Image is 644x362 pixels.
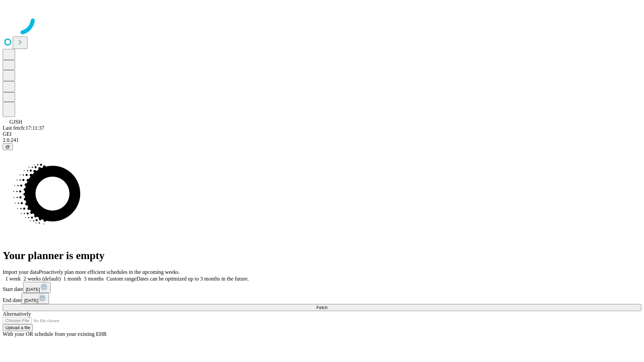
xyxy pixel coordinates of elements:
[39,269,180,275] span: Proactively plan more efficient schedules in the upcoming weeks.
[106,276,136,282] span: Custom range
[316,305,327,310] span: Fetch
[3,125,44,131] span: Last fetch: 17:11:37
[5,276,21,282] span: 1 week
[3,131,641,137] div: GEI
[3,304,641,311] button: Fetch
[3,269,39,275] span: Import your data
[3,137,641,143] div: 2.0.241
[3,324,33,331] button: Upload a file
[23,282,51,293] button: [DATE]
[137,276,249,282] span: Dates can be optimized up to 3 months in the future.
[21,293,49,304] button: [DATE]
[9,119,22,125] span: GJSH
[3,282,641,293] div: Start date
[3,311,31,317] span: Alternatively
[3,249,641,262] h1: Your planner is empty
[3,293,641,304] div: End date
[3,331,107,337] span: With your OR schedule from your existing EHR
[63,276,81,282] span: 1 month
[84,276,104,282] span: 3 months
[5,144,10,149] span: @
[26,287,40,292] span: [DATE]
[3,143,13,150] button: @
[23,276,61,282] span: 2 weeks (default)
[24,298,38,303] span: [DATE]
